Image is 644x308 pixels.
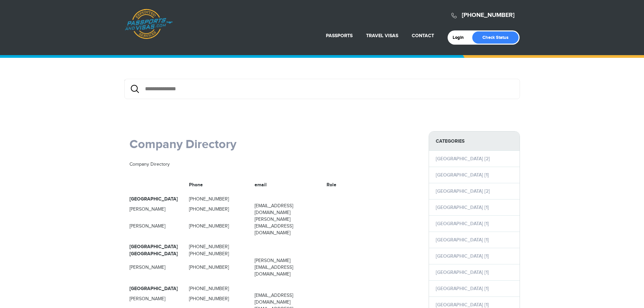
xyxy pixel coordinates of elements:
[436,205,489,210] a: [GEOGRAPHIC_DATA] [1]
[129,216,189,237] td: [PERSON_NAME]
[189,182,203,188] strong: Phone
[129,258,189,278] td: [PERSON_NAME]
[189,216,254,237] td: [PHONE_NUMBER]
[189,243,254,251] td: [PHONE_NUMBER]
[129,203,189,216] td: [PERSON_NAME]
[453,35,469,40] a: Login
[189,258,254,278] td: [PHONE_NUMBER]
[436,221,489,227] a: [GEOGRAPHIC_DATA] [1]
[429,132,520,151] strong: Categories
[366,33,398,39] a: Travel Visas
[189,292,254,306] td: [PHONE_NUMBER]
[436,156,490,162] a: [GEOGRAPHIC_DATA] [2]
[472,31,519,44] a: Check Status
[125,9,173,39] a: Passports & [DOMAIN_NAME]
[189,285,254,292] td: [PHONE_NUMBER]
[189,203,254,216] td: [PHONE_NUMBER]
[129,292,189,306] td: [PERSON_NAME]
[129,251,178,257] strong: [GEOGRAPHIC_DATA]
[189,196,254,203] td: [PHONE_NUMBER]
[436,269,489,275] a: [GEOGRAPHIC_DATA] [1]
[412,33,434,39] a: Contact
[129,244,178,250] strong: [GEOGRAPHIC_DATA]
[129,196,178,202] strong: [GEOGRAPHIC_DATA]
[255,203,327,216] td: [EMAIL_ADDRESS][DOMAIN_NAME]
[255,258,327,278] td: [PERSON_NAME][EMAIL_ADDRESS][DOMAIN_NAME]
[462,11,515,19] a: [PHONE_NUMBER]
[129,161,413,168] p: Company Directory
[129,138,413,151] h1: Company Directory
[327,182,336,188] strong: Role
[436,286,489,291] a: [GEOGRAPHIC_DATA] [1]
[436,253,489,259] a: [GEOGRAPHIC_DATA] [1]
[436,172,489,178] a: [GEOGRAPHIC_DATA] [1]
[436,237,489,243] a: [GEOGRAPHIC_DATA] [1]
[436,188,490,194] a: [GEOGRAPHIC_DATA] [2]
[436,302,489,308] a: [GEOGRAPHIC_DATA] [1]
[255,216,327,237] td: [PERSON_NAME][EMAIL_ADDRESS][DOMAIN_NAME]
[189,251,254,258] td: [PHONE_NUMBER]
[124,79,520,99] div: {/exp:low_search:form}
[255,292,327,306] td: [EMAIL_ADDRESS][DOMAIN_NAME]
[255,182,267,188] strong: email
[129,286,178,291] strong: [GEOGRAPHIC_DATA]
[326,33,353,39] a: Passports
